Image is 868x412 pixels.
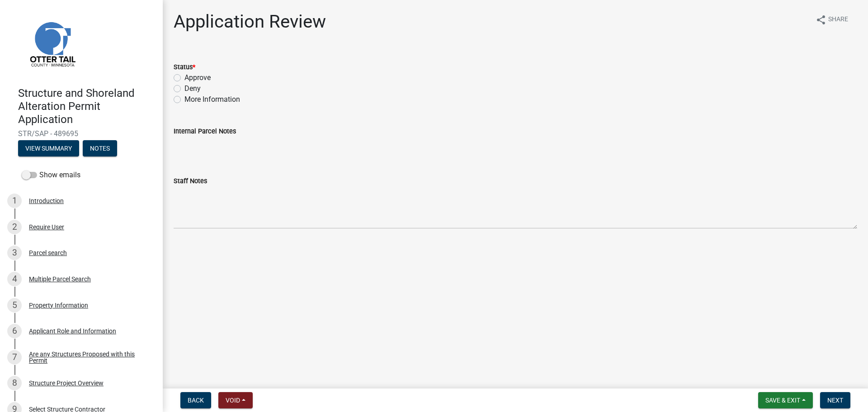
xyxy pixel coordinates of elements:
div: Property Information [29,302,88,308]
div: 3 [7,246,22,260]
wm-modal-confirm: Summary [18,146,79,153]
button: Notes [83,140,117,156]
span: Void [226,397,240,404]
div: 8 [7,376,22,390]
div: 7 [7,350,22,365]
span: Save & Exit [765,397,800,404]
div: 2 [7,220,22,234]
label: Internal Parcel Notes [174,128,236,135]
wm-modal-confirm: Notes [83,146,117,153]
div: Are any Structures Proposed with this Permit [29,351,148,364]
span: STR/SAP - 489695 [18,129,145,138]
label: Status [174,64,195,71]
button: Next [820,392,850,408]
i: share [816,14,826,25]
label: Deny [184,83,201,94]
div: Applicant Role and Information [29,328,116,334]
span: Back [188,397,204,404]
div: Structure Project Overview [29,380,104,386]
button: Save & Exit [758,392,813,408]
label: More Information [184,94,240,105]
label: Staff Notes [174,178,207,185]
img: Otter Tail County, Minnesota [18,9,86,77]
span: Next [827,397,843,404]
button: Back [180,392,211,408]
label: Show emails [22,170,80,180]
span: Share [828,14,848,25]
button: View Summary [18,140,79,156]
div: 6 [7,324,22,338]
div: Introduction [29,198,64,204]
div: 5 [7,298,22,313]
div: Parcel search [29,250,67,256]
h1: Application Review [174,11,326,33]
div: 4 [7,272,22,286]
button: shareShare [808,11,855,28]
button: Void [218,392,253,408]
div: Require User [29,224,64,230]
h4: Structure and Shoreland Alteration Permit Application [18,87,156,126]
div: 1 [7,194,22,208]
div: Multiple Parcel Search [29,276,91,282]
label: Approve [184,72,211,83]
